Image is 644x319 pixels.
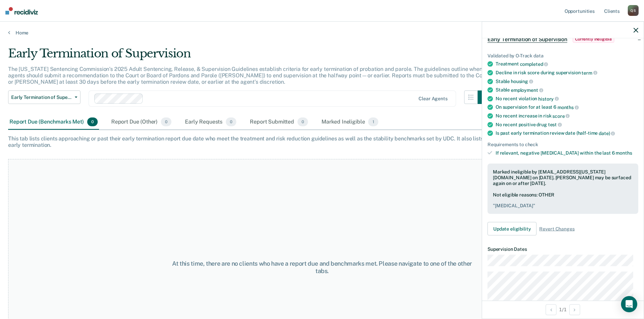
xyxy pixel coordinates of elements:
[496,104,638,110] div: On supervision for at least 6
[87,117,98,126] span: 0
[493,192,633,209] div: Not eligible reasons: OTHER
[520,61,548,67] span: completed
[548,122,562,127] span: test
[569,304,580,315] button: Next Opportunity
[628,5,639,16] div: Q S
[487,53,638,58] div: Validated by O-Track data
[248,115,309,130] div: Report Submitted
[496,150,638,156] div: If relevant, negative [MEDICAL_DATA] within the last 6
[482,300,644,318] div: 1 / 1
[552,113,570,118] span: score
[161,117,171,126] span: 0
[297,117,308,126] span: 0
[184,115,238,130] div: Early Requests
[487,246,638,252] dt: Supervision Dates
[496,113,638,119] div: No recent increase in risk
[493,203,633,209] pre: " [MEDICAL_DATA] "
[5,7,38,15] img: Recidiviz
[496,61,638,67] div: Treatment
[8,47,491,66] div: Early Termination of Supervision
[511,79,533,84] span: housing
[573,36,614,43] span: Currently ineligible
[496,78,638,84] div: Stable
[581,70,597,75] span: term
[539,226,574,232] span: Revert Changes
[482,28,644,50] div: Early Termination of SupervisionCurrently ineligible
[621,296,637,312] div: Open Intercom Messenger
[496,87,638,93] div: Stable
[546,304,556,315] button: Previous Opportunity
[8,66,489,85] p: The [US_STATE] Sentencing Commission’s 2025 Adult Sentencing, Release, & Supervision Guidelines e...
[8,30,636,36] a: Home
[11,95,72,100] span: Early Termination of Supervision
[511,87,543,93] span: employment
[496,130,638,136] div: Is past early termination review date (half-time
[8,135,636,148] div: This tab lists clients approaching or past their early termination report due date who meet the t...
[557,105,579,110] span: months
[496,70,638,76] div: Decline in risk score during supervision
[538,96,559,101] span: history
[8,115,99,130] div: Report Due (Benchmarks Met)
[616,150,632,155] span: months
[226,117,236,126] span: 0
[368,117,378,126] span: 1
[419,96,447,102] div: Clear agents
[493,169,633,186] div: Marked ineligible by [EMAIL_ADDRESS][US_STATE][DOMAIN_NAME] on [DATE]. [PERSON_NAME] may be surfa...
[599,131,615,136] span: date)
[496,122,638,128] div: No recent positive drug
[165,260,479,274] div: At this time, there are no clients who have a report due and benchmarks met. Please navigate to o...
[487,36,567,43] span: Early Termination of Supervision
[496,96,638,102] div: No recent violation
[320,115,380,130] div: Marked Ineligible
[487,222,536,236] button: Update eligibility
[487,141,638,147] div: Requirements to check
[110,115,173,130] div: Report Due (Other)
